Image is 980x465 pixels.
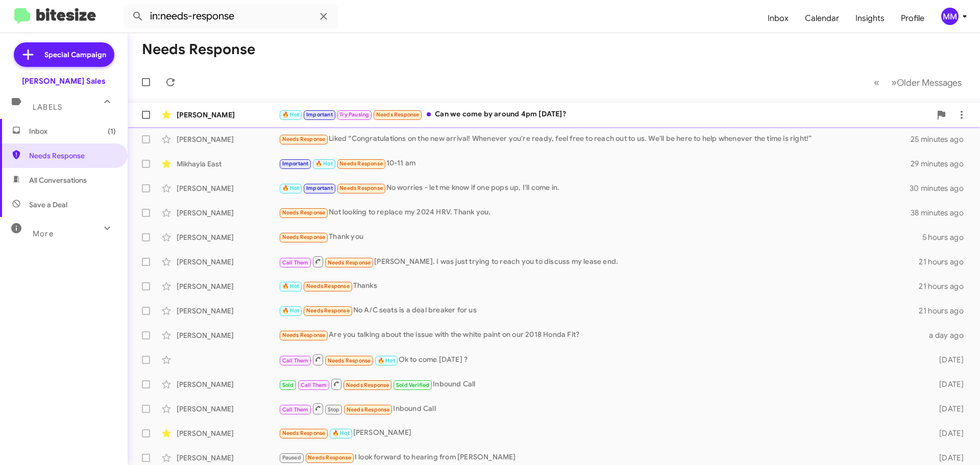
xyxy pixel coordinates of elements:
[893,4,933,33] a: Profile
[177,281,279,291] div: [PERSON_NAME]
[923,453,972,463] div: [DATE]
[919,257,972,267] div: 21 hours ago
[328,259,371,266] span: Needs Response
[923,404,972,414] div: [DATE]
[339,111,369,118] span: Try Pausing
[306,111,333,118] span: Important
[396,382,430,388] span: Sold Verified
[279,158,911,169] div: 10-11 am
[22,76,106,86] div: [PERSON_NAME] Sales
[378,357,395,364] span: 🔥 Hot
[306,185,333,191] span: Important
[885,72,968,93] button: Next
[933,8,969,25] button: MM
[279,109,931,120] div: Can we come by around 4pm [DATE]?
[282,160,309,167] span: Important
[29,126,116,136] span: Inbox
[347,406,390,413] span: Needs Response
[923,428,972,438] div: [DATE]
[911,208,972,218] div: 38 minutes ago
[282,307,300,314] span: 🔥 Hot
[282,332,326,338] span: Needs Response
[911,134,972,144] div: 25 minutes ago
[874,76,879,89] span: «
[941,8,959,25] div: MM
[142,41,255,58] h1: Needs Response
[891,76,897,89] span: »
[282,382,294,388] span: Sold
[282,185,300,191] span: 🔥 Hot
[282,430,326,436] span: Needs Response
[282,111,300,118] span: 🔥 Hot
[328,357,371,364] span: Needs Response
[339,185,383,191] span: Needs Response
[279,402,923,415] div: Inbound Call
[279,280,919,292] div: Thanks
[923,330,972,340] div: a day ago
[328,406,340,413] span: Stop
[279,305,919,316] div: No A/C seats is a deal breaker for us
[919,306,972,316] div: 21 hours ago
[33,229,54,238] span: More
[868,72,968,93] nav: Page navigation example
[177,134,279,144] div: [PERSON_NAME]
[797,4,847,33] a: Calendar
[847,4,893,33] a: Insights
[282,406,309,413] span: Call Them
[33,103,62,112] span: Labels
[923,355,972,365] div: [DATE]
[282,357,309,364] span: Call Them
[177,257,279,267] div: [PERSON_NAME]
[911,183,972,193] div: 30 minutes ago
[177,453,279,463] div: [PERSON_NAME]
[282,283,300,289] span: 🔥 Hot
[177,208,279,218] div: [PERSON_NAME]
[339,160,383,167] span: Needs Response
[279,133,911,145] div: Liked “Congratulations on the new arrival! Whenever you're ready, feel free to reach out to us. W...
[897,77,962,88] span: Older Messages
[922,232,972,242] div: 5 hours ago
[177,183,279,193] div: [PERSON_NAME]
[376,111,420,118] span: Needs Response
[44,50,106,60] span: Special Campaign
[177,404,279,414] div: [PERSON_NAME]
[868,72,886,93] button: Previous
[759,4,797,33] a: Inbox
[29,175,87,185] span: All Conversations
[306,307,350,314] span: Needs Response
[279,207,911,218] div: Not looking to replace my 2024 HRV. Thank you.
[279,182,911,194] div: No worries - let me know if one pops up, I'll come in.
[315,160,333,167] span: 🔥 Hot
[301,382,327,388] span: Call Them
[177,428,279,438] div: [PERSON_NAME]
[911,159,972,169] div: 29 minutes ago
[282,259,309,266] span: Call Them
[282,209,326,216] span: Needs Response
[177,110,279,120] div: [PERSON_NAME]
[279,231,922,243] div: Thank you
[306,283,350,289] span: Needs Response
[177,232,279,242] div: [PERSON_NAME]
[279,378,923,390] div: Inbound Call
[308,454,351,461] span: Needs Response
[279,452,923,463] div: I look forward to hearing from [PERSON_NAME]
[279,329,923,341] div: Are you talking about the issue with the white paint on our 2018 Honda Fit?
[279,255,919,268] div: [PERSON_NAME]. I was just trying to reach you to discuss my lease end.
[346,382,389,388] span: Needs Response
[282,136,326,142] span: Needs Response
[177,159,279,169] div: Mikhayla East
[282,454,301,461] span: Paused
[14,42,114,67] a: Special Campaign
[177,306,279,316] div: [PERSON_NAME]
[923,379,972,389] div: [DATE]
[177,379,279,389] div: [PERSON_NAME]
[279,427,923,439] div: [PERSON_NAME]
[919,281,972,291] div: 21 hours ago
[29,151,116,161] span: Needs Response
[108,126,116,136] span: (1)
[29,200,67,210] span: Save a Deal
